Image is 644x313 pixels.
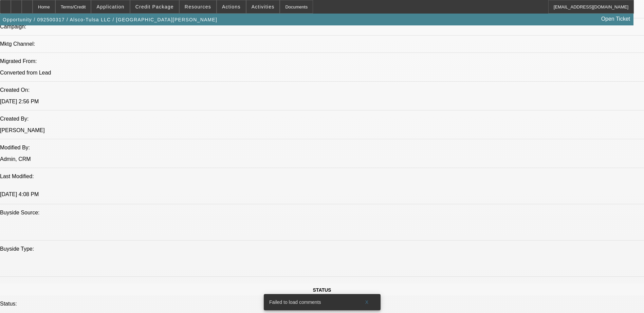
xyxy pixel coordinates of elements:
[185,4,211,9] span: Resources
[130,0,179,13] button: Credit Package
[599,13,633,25] a: Open Ticket
[252,4,275,9] span: Activities
[135,4,174,9] span: Credit Package
[96,4,124,9] span: Application
[91,0,129,13] button: Application
[3,17,217,22] span: Opportunity / 092500317 / Alsco-Tulsa LLC / [GEOGRAPHIC_DATA][PERSON_NAME]
[217,0,246,13] button: Actions
[356,296,378,308] button: X
[180,0,216,13] button: Resources
[246,0,280,13] button: Activities
[365,299,369,305] span: X
[264,294,356,310] div: Failed to load comments
[222,4,241,9] span: Actions
[313,287,331,293] span: STATUS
